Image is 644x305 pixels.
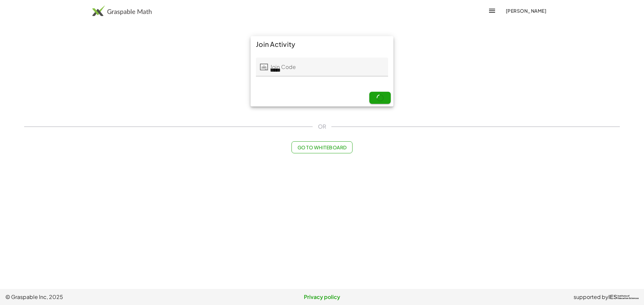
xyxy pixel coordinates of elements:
[618,295,639,300] span: Institute of Education Sciences
[251,36,393,52] div: Join Activity
[500,5,552,17] button: [PERSON_NAME]
[608,294,617,300] span: IES
[291,141,352,153] button: Go to Whiteboard
[5,293,216,301] span: © Graspable Inc, 2025
[608,293,639,301] a: IESInstitute ofEducation Sciences
[318,123,326,131] span: OR
[505,8,546,14] span: [PERSON_NAME]
[297,144,346,150] span: Go to Whiteboard
[574,293,608,301] span: supported by
[216,293,427,301] a: Privacy policy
